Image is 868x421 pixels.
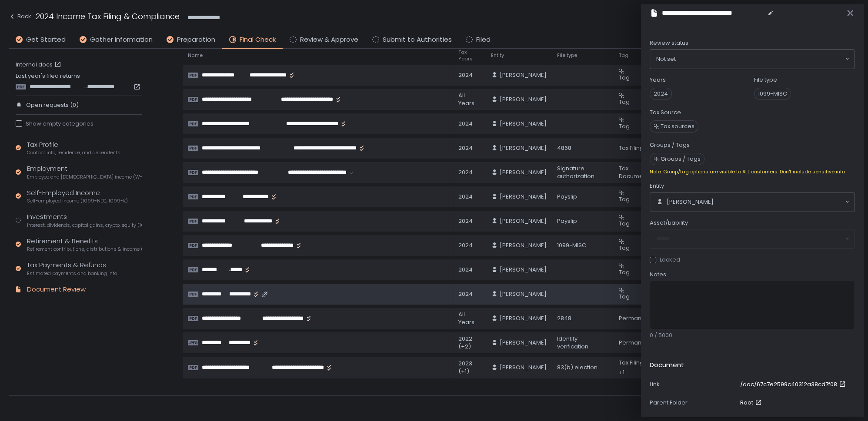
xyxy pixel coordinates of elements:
[16,61,63,69] a: Internal docs
[27,270,117,277] span: Estimated payments and banking info
[300,35,358,45] span: Review & Approve
[500,96,547,103] span: [PERSON_NAME]
[383,35,452,45] span: Submit to Authorities
[16,72,142,90] div: Last year's filed returns
[619,122,630,130] span: Tag
[9,10,31,25] button: Back
[27,285,86,295] div: Document Review
[650,381,737,388] div: Link
[177,35,215,45] span: Preparation
[500,71,547,79] span: [PERSON_NAME]
[500,217,547,225] span: [PERSON_NAME]
[676,55,844,63] input: Search for option
[26,101,79,109] span: Open requests (0)
[500,364,547,371] span: [PERSON_NAME]
[500,315,547,322] span: [PERSON_NAME]
[650,399,737,407] div: Parent Folder
[667,198,714,206] span: [PERSON_NAME]
[619,73,630,82] span: Tag
[650,331,855,339] div: 0 / 5000
[26,35,66,45] span: Get Started
[90,35,153,45] span: Gather Information
[500,169,547,176] span: [PERSON_NAME]
[619,244,630,252] span: Tag
[27,236,142,253] div: Retirement & Benefits
[740,399,764,407] a: Root
[650,182,664,190] span: Entity
[500,266,547,274] span: [PERSON_NAME]
[650,76,666,84] label: Years
[240,35,276,45] span: Final Check
[650,169,855,175] div: Note: Group/tag options are visible to ALL customers. Don't include sensitive info
[714,198,844,206] input: Search for option
[619,52,628,59] span: Tag
[491,52,504,59] span: Entity
[27,198,128,204] span: Self-employed income (1099-NEC, 1099-K)
[27,212,142,229] div: Investments
[619,219,630,228] span: Tag
[650,50,855,69] div: Search for option
[9,11,31,22] div: Back
[656,55,676,63] span: Not set
[27,246,142,252] span: Retirement contributions, distributions & income (1099-R, 5498)
[27,222,142,229] span: Interest, dividends, capital gains, crypto, equity (1099s, K-1s)
[36,10,180,22] h1: 2024 Income Tax Filing & Compliance
[476,35,491,45] span: Filed
[27,140,120,156] div: Tax Profile
[619,292,630,301] span: Tag
[650,360,684,370] h2: Document
[458,49,480,62] span: Tax Years
[188,52,203,59] span: Name
[27,174,142,180] span: Employee and [DEMOGRAPHIC_DATA] income (W-2s)
[619,195,630,203] span: Tag
[500,120,547,128] span: [PERSON_NAME]
[754,88,791,100] span: 1099-MISC
[500,144,547,152] span: [PERSON_NAME]
[661,155,701,163] span: Groups / Tags
[27,260,117,277] div: Tax Payments & Refunds
[27,149,120,156] span: Contact info, residence, and dependents
[27,188,128,205] div: Self-Employed Income
[500,242,547,249] span: [PERSON_NAME]
[740,381,848,388] a: /doc/67c7e2599c40312a38cd7f08
[661,123,694,130] span: Tax sources
[650,271,666,278] span: Notes
[619,98,630,106] span: Tag
[650,109,681,116] label: Tax Source
[650,88,672,100] span: 2024
[650,192,855,212] div: Search for option
[650,219,688,227] span: Asset/Liability
[500,290,547,298] span: [PERSON_NAME]
[619,268,630,276] span: Tag
[650,39,688,47] span: Review status
[650,141,690,149] label: Groups / Tags
[500,193,547,201] span: [PERSON_NAME]
[27,164,142,180] div: Employment
[500,339,547,347] span: [PERSON_NAME]
[557,52,577,59] span: File type
[754,76,777,84] label: File type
